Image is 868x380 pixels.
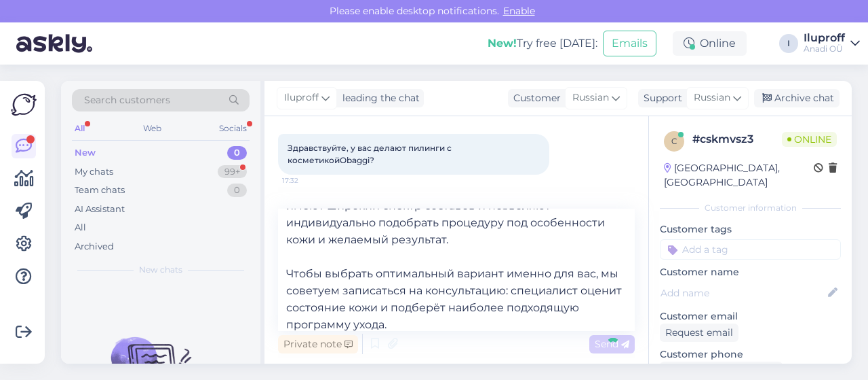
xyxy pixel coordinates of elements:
div: leading the chat [337,91,420,105]
span: Russian [694,90,730,105]
a: IluproffAnadi OÜ [804,33,860,54]
div: Customer [508,91,561,105]
p: Customer tags [660,222,841,237]
span: c [671,136,677,146]
div: AI Assistant [75,203,125,216]
div: Archived [75,240,114,254]
span: New chats [139,264,182,276]
div: 0 [227,146,247,160]
span: Enable [499,5,539,17]
span: Здравствуйте, у вас делают пилинги с косметикойObaggi? [288,143,454,165]
b: New! [488,37,517,50]
span: 17:32 [282,175,333,186]
div: Online [673,31,747,56]
div: Support [638,91,682,105]
div: All [72,120,87,137]
div: Request phone number [660,362,783,380]
div: Archive chat [754,89,840,107]
div: Request email [660,324,738,342]
div: My chats [75,165,113,179]
p: Customer phone [660,347,841,362]
div: Try free [DATE]: [488,35,597,52]
div: New [75,146,96,160]
div: Web [140,120,164,137]
div: I [779,34,798,53]
div: All [75,221,86,235]
button: Emails [603,31,656,56]
div: Customer information [660,202,841,214]
span: Iluproff [284,90,319,105]
div: Anadi OÜ [804,44,845,54]
span: Russian [572,90,609,105]
span: Online [782,132,837,147]
p: Customer name [660,265,841,279]
div: [GEOGRAPHIC_DATA], [GEOGRAPHIC_DATA] [664,161,814,190]
div: Socials [216,120,250,137]
input: Add a tag [660,239,841,260]
div: 0 [227,184,247,197]
img: Askly Logo [11,92,37,118]
p: Customer email [660,309,841,324]
div: 99+ [218,165,247,179]
input: Add name [660,286,825,300]
span: Search customers [84,93,170,107]
div: Team chats [75,184,125,197]
div: Iluproff [804,33,845,44]
div: # cskmvsz3 [692,131,782,148]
